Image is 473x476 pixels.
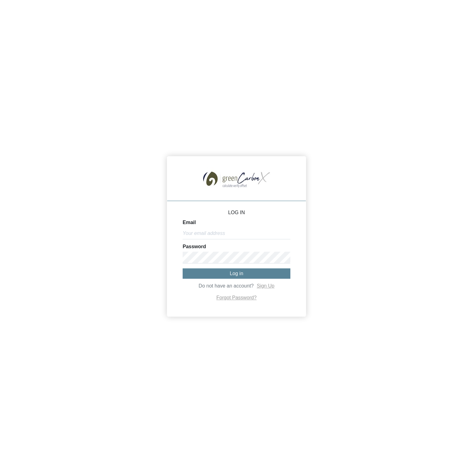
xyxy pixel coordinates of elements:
a: Forgot Password? [216,295,257,301]
label: Email [183,220,196,225]
span: Log in [230,271,243,276]
input: Your email address [183,227,290,239]
span: Do not have an account? [199,283,254,289]
label: Password [183,244,206,249]
img: GreenCarbonX07-07-202510_19_57_194.jpg [197,162,276,194]
p: LOG IN [183,210,290,215]
button: Log in [183,268,290,279]
a: Sign Up [257,283,274,289]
